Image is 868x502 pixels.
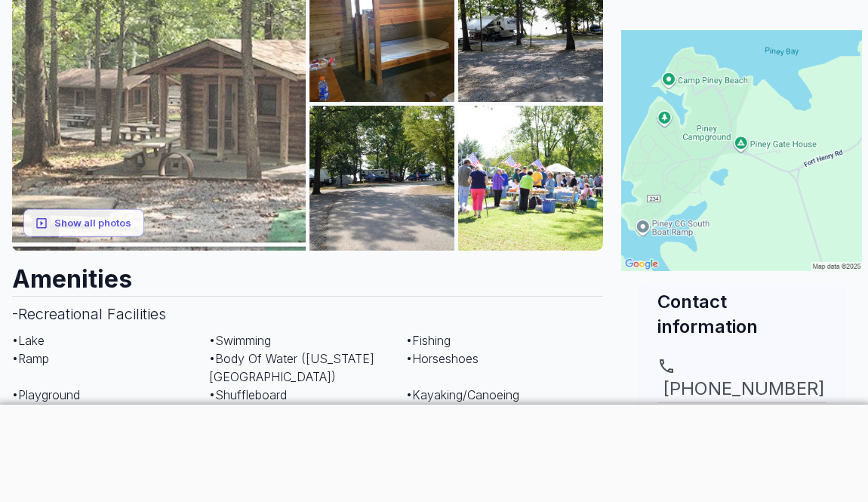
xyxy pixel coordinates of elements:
button: Show all photos [23,209,144,237]
span: • Lake [12,333,45,348]
span: • Body Of Water ([US_STATE][GEOGRAPHIC_DATA]) [209,351,374,384]
a: [PHONE_NUMBER] [657,357,826,402]
span: • Playground [12,387,80,402]
span: • Shuffleboard [209,387,287,402]
span: • Ramp [12,351,49,366]
h3: - Recreational Facilities [12,296,603,331]
span: • Fishing [406,333,451,348]
span: • Swimming [209,333,271,348]
img: AAcXr8pZlkjfkM64jgzOsTCqbprli6zYBUNxaA5bhbQYeXHVadN5tMMDpklXP2GngoUfTyCS5KdxvarjKzXeirrbadzD6yx5q... [309,106,454,251]
img: AAcXr8o98UfHHpZ5I80zOQlrTpe7CDtIaDFJ-xeqie66k0GwbbE1c1i-2AJXQy-WVWTYrjjrjq2i3TZ_CzBfZgXH3MasHpDoI... [458,106,603,251]
img: Map for LBL National Recreation Area/Piney Campground [621,30,862,271]
h2: Amenities [12,251,603,296]
h2: Contact information [657,289,826,339]
span: • Kayaking/Canoeing [406,387,519,402]
span: • Horseshoes [406,351,479,366]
